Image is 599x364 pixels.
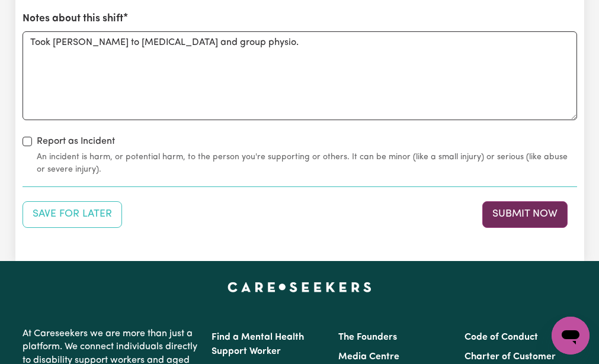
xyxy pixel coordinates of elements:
a: Find a Mental Health Support Worker [212,333,304,356]
a: Careseekers home page [228,282,371,292]
button: Submit your job report [482,201,568,227]
a: Media Centre [338,352,399,362]
textarea: Took [PERSON_NAME] to [MEDICAL_DATA] and group physio. [23,31,577,120]
label: Notes about this shift [23,11,123,27]
label: Report as Incident [37,134,115,149]
button: Save your job report [23,201,122,227]
a: The Founders [338,333,397,342]
small: An incident is harm, or potential harm, to the person you're supporting or others. It can be mino... [37,151,577,176]
a: Code of Conduct [465,333,538,342]
iframe: Button to launch messaging window [552,317,590,355]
